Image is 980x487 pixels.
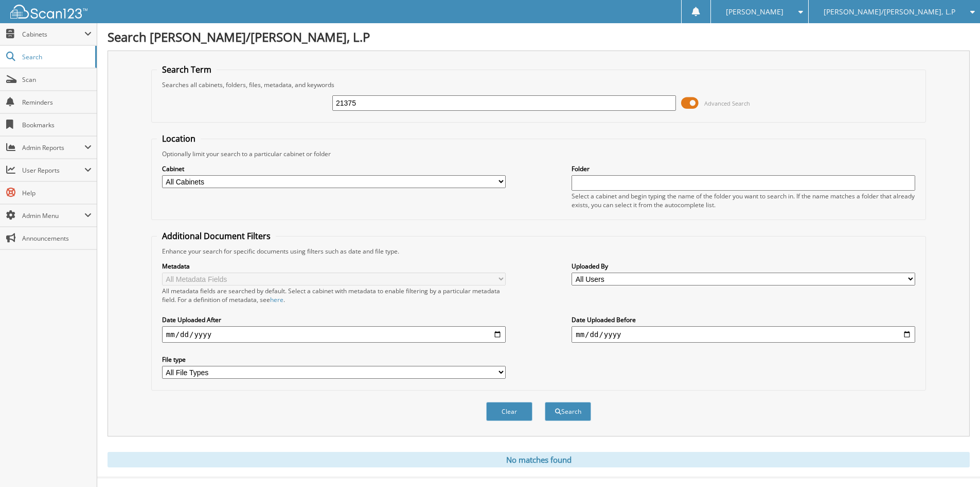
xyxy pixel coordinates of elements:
span: [PERSON_NAME] [726,9,783,15]
span: Admin Reports [22,143,84,152]
label: Metadata [162,262,506,271]
input: start [162,326,506,343]
span: Scan [22,75,92,84]
span: [PERSON_NAME]/[PERSON_NAME], L.P [824,9,955,15]
span: Advanced Search [704,99,750,107]
div: Select a cabinet and begin typing the name of the folder you want to search in. If the name match... [572,192,915,209]
label: Cabinet [162,164,506,173]
label: Date Uploaded Before [572,315,915,324]
span: Announcements [22,234,92,243]
a: here [270,295,283,304]
button: Search [545,402,591,421]
span: Bookmarks [22,121,92,129]
label: Date Uploaded After [162,315,506,324]
label: Folder [572,164,915,173]
span: Cabinets [22,30,84,39]
span: Reminders [22,98,92,107]
div: Optionally limit your search to a particular cabinet or folder [157,149,920,158]
div: Enhance your search for specific documents using filters such as date and file type. [157,247,920,256]
div: No matches found [108,452,970,467]
span: Search [22,53,90,61]
input: end [572,326,915,343]
img: scan123-logo-white.svg [10,5,87,19]
div: Searches all cabinets, folders, files, metadata, and keywords [157,80,920,89]
span: Help [22,189,92,197]
legend: Additional Document Filters [157,230,276,242]
span: Admin Menu [22,211,84,220]
button: Clear [486,402,532,421]
h1: Search [PERSON_NAME]/[PERSON_NAME], L.P [108,28,970,45]
label: File type [162,355,506,364]
legend: Search Term [157,64,217,75]
legend: Location [157,133,201,144]
div: All metadata fields are searched by default. Select a cabinet with metadata to enable filtering b... [162,287,506,304]
label: Uploaded By [572,262,915,271]
span: User Reports [22,166,84,175]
